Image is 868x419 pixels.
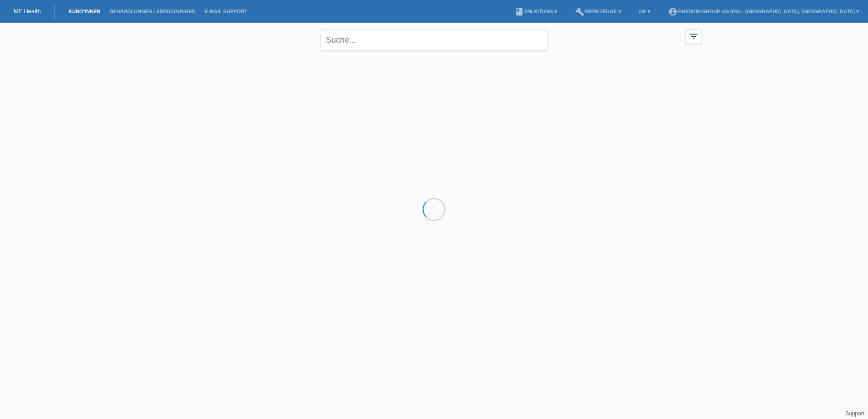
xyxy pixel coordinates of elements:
i: filter_list [689,31,699,41]
a: MF Health [14,8,41,15]
i: account_circle [668,7,677,16]
a: DE ▾ [635,9,655,14]
i: book [515,7,524,16]
a: account_circleFineSkin Group AG (0%) - [GEOGRAPHIC_DATA], [GEOGRAPHIC_DATA] ▾ [664,9,863,14]
a: bookAnleitung ▾ [510,9,562,14]
a: Behandlungen / Abbuchungen [105,9,200,14]
i: build [575,7,584,16]
a: buildWerkzeuge ▾ [571,9,626,14]
a: Support [845,410,864,417]
a: Kund*innen [64,9,105,14]
input: Suche... [321,29,547,51]
a: E-Mail Support [200,9,252,14]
